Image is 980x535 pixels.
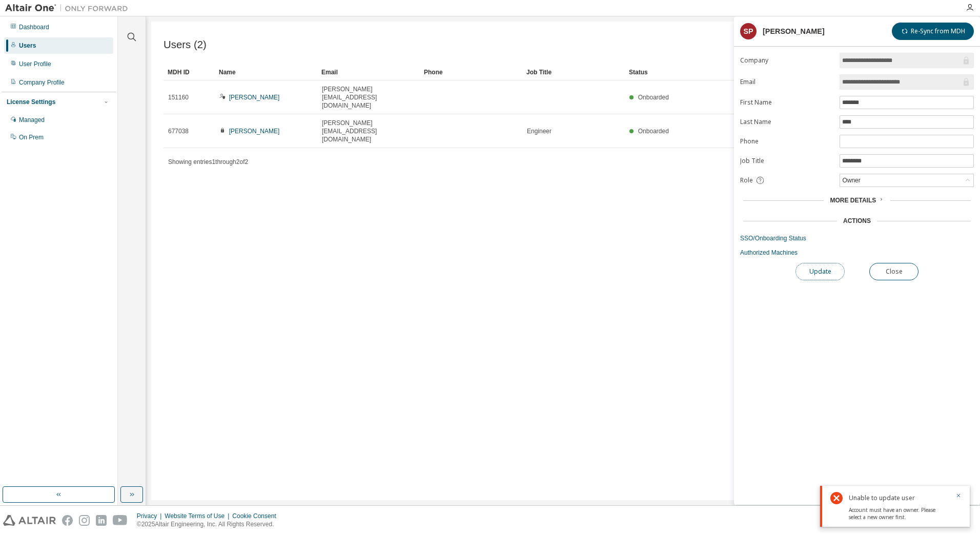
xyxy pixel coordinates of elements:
[164,39,207,51] span: Users (2)
[830,197,876,204] span: More Details
[7,98,55,106] div: License Settings
[232,512,282,520] div: Cookie Consent
[229,94,280,101] a: [PERSON_NAME]
[5,3,133,13] img: Altair One
[168,93,189,101] span: 151160
[137,512,165,520] div: Privacy
[740,137,833,146] label: Phone
[137,520,282,529] p: © 2025 Altair Engineering, Inc. All Rights Reserved.
[843,217,871,225] div: Actions
[165,512,232,520] div: Website Terms of Use
[19,60,51,68] div: User Profile
[168,64,211,80] div: MDH ID
[849,492,949,504] div: Unable to update user
[740,176,753,184] span: Role
[841,175,862,186] div: Owner
[740,23,757,39] div: SP
[168,127,189,135] span: 677038
[740,249,974,257] a: Authorized Machines
[19,23,49,31] div: Dashboard
[740,98,833,107] label: First Name
[849,505,949,521] div: Account must have an owner. Please select a new owner first.
[113,515,128,526] img: youtube.svg
[629,64,909,80] div: Status
[229,128,280,135] a: [PERSON_NAME]
[892,23,974,40] button: Re-Sync from MDH
[219,64,313,80] div: Name
[740,157,833,165] label: Job Title
[740,234,974,242] a: SSO/Onboarding Status
[638,94,669,101] span: Onboarded
[740,118,833,126] label: Last Name
[840,174,973,187] div: Owner
[424,64,518,80] div: Phone
[62,515,73,526] img: facebook.svg
[763,27,825,35] div: [PERSON_NAME]
[3,515,56,526] img: altair_logo.svg
[322,119,415,143] span: [PERSON_NAME][EMAIL_ADDRESS][DOMAIN_NAME]
[19,116,45,124] div: Managed
[869,263,918,280] button: Close
[740,78,833,86] label: Email
[795,263,845,280] button: Update
[526,64,621,80] div: Job Title
[96,515,107,526] img: linkedin.svg
[19,133,44,141] div: On Prem
[321,64,416,80] div: Email
[638,128,669,135] span: Onboarded
[322,85,415,110] span: [PERSON_NAME][EMAIL_ADDRESS][DOMAIN_NAME]
[740,56,833,65] label: Company
[19,42,36,50] div: Users
[19,78,65,87] div: Company Profile
[527,127,552,135] span: Engineer
[168,158,248,166] span: Showing entries 1 through 2 of 2
[79,515,90,526] img: instagram.svg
